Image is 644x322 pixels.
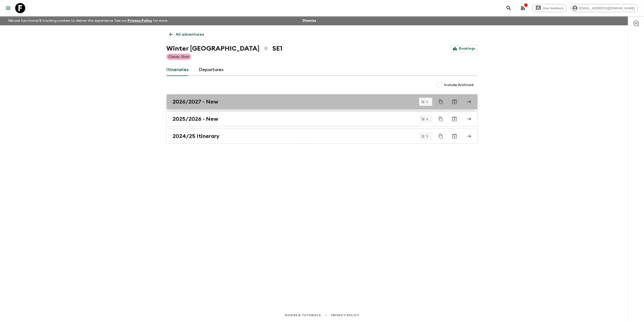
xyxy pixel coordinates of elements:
button: Dismiss [301,17,317,24]
a: Bookings [451,45,478,52]
a: Give feedback [532,4,567,12]
span: Include Archived [444,83,474,88]
p: All adventures [176,31,204,37]
span: [EMAIL_ADDRESS][DOMAIN_NAME] [577,6,638,10]
span: Give feedback [540,6,566,10]
span: 5 [423,135,431,138]
button: Archive [449,114,460,124]
a: 2026/2027 - New [166,94,478,109]
button: Duplicate [436,114,445,124]
button: Duplicate [436,132,445,141]
span: 5 [423,100,431,104]
h2: 2026/2027 - New [173,98,219,105]
h1: Winter [GEOGRAPHIC_DATA] SE1 [166,44,282,54]
a: Privacy Policy [128,19,152,23]
h2: 2024/25 Itinerary [173,133,220,139]
button: Archive [449,97,460,107]
a: 2024/25 Itinerary [166,129,478,144]
a: Itineraries [166,64,189,76]
a: Guides & Tutorials [285,312,321,318]
p: We use functional & tracking cookies to deliver this experience. See our for more. [6,16,170,25]
button: Archive [449,131,460,141]
button: menu [3,3,13,13]
button: Duplicate [436,97,445,106]
a: All adventures [166,29,207,39]
button: search adventures [504,3,514,13]
span: 6 [423,117,431,121]
a: Privacy Policy [331,312,359,318]
h2: 2025/2026 - New [173,116,219,122]
a: 2025/2026 - New [166,111,478,127]
p: Classic Short [169,54,189,59]
a: Departures [199,64,224,76]
div: [EMAIL_ADDRESS][DOMAIN_NAME] [571,4,638,12]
